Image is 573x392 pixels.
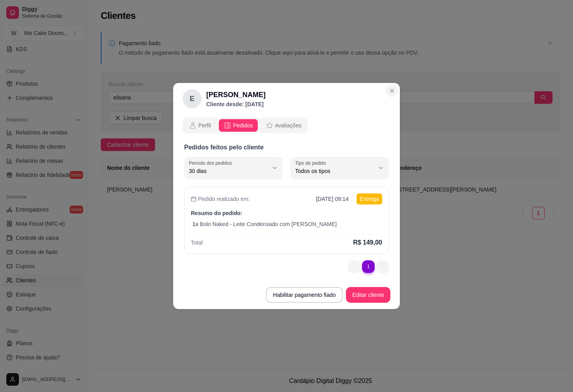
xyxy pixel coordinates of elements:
nav: pagination navigation [344,256,393,277]
p: Pedidos feitos pelo cliente [184,143,389,152]
label: Tipo de pedido [295,160,329,166]
div: E [183,89,201,108]
p: R$ 149,00 [353,238,382,247]
button: Período dos pedidos30 dias [184,157,283,179]
p: Cliente desde: [DATE] [206,100,266,108]
p: Entrega [357,193,382,204]
button: Editar cliente [346,287,390,303]
button: Close [386,85,398,97]
span: Avaliações [275,121,301,129]
p: Pedido realizado em: [191,195,250,203]
span: Pedidos [233,121,253,129]
span: 30 dias [189,167,268,175]
button: Tipo de pedidoTodos os tipos [290,157,389,179]
button: Habilitar pagamento fiado [266,287,343,303]
div: opções [183,118,308,133]
p: 1 x [192,220,198,228]
li: pagination item 1 active [362,260,375,273]
p: Bolo Naked - Leite Condensado com [PERSON_NAME] [200,220,337,228]
h2: [PERSON_NAME] [206,89,266,100]
p: Total: [191,239,204,247]
label: Período dos pedidos [189,160,235,166]
p: Resumo do pedido: [191,209,382,217]
span: Perfil [198,121,211,129]
span: calendar [191,196,196,202]
p: [DATE] 09:14 [316,195,349,203]
div: opções [183,118,390,133]
span: Todos os tipos [295,167,375,175]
